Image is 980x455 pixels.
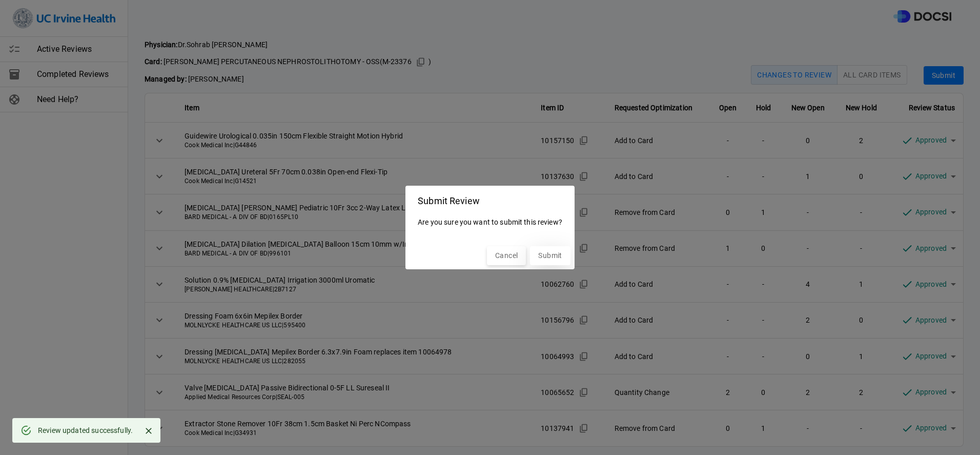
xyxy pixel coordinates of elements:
div: Review updated successfully. [38,421,133,440]
p: Are you sure you want to submit this review? [418,213,562,232]
button: Cancel [487,246,526,265]
h2: Submit Review [405,186,575,213]
button: Submit [530,246,570,265]
button: Close [141,423,156,439]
